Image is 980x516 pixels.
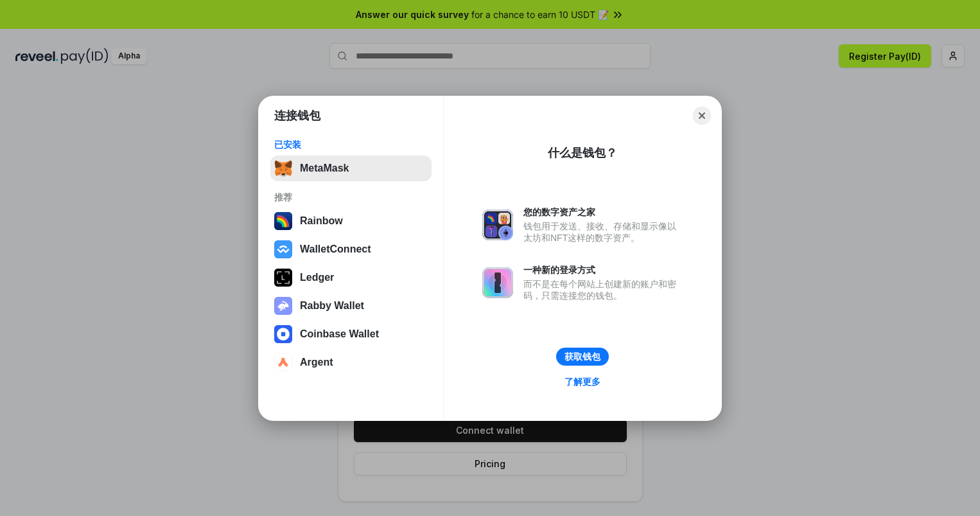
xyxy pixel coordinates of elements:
button: MetaMask [270,156,432,181]
a: 了解更多 [557,373,608,390]
img: svg+xml,%3Csvg%20width%3D%2228%22%20height%3D%2228%22%20viewBox%3D%220%200%2028%2028%22%20fill%3D... [274,240,292,258]
button: Rainbow [270,208,432,234]
div: 已安装 [274,139,428,150]
img: svg+xml,%3Csvg%20xmlns%3D%22http%3A%2F%2Fwww.w3.org%2F2000%2Fsvg%22%20fill%3D%22none%22%20viewBox... [482,267,513,298]
div: 钱包用于发送、接收、存储和显示像以太坊和NFT这样的数字资产。 [523,220,683,244]
div: Rabby Wallet [300,300,364,312]
div: 一种新的登录方式 [523,264,683,276]
button: Close [693,107,711,125]
img: svg+xml,%3Csvg%20fill%3D%22none%22%20height%3D%2233%22%20viewBox%3D%220%200%2035%2033%22%20width%... [274,159,292,177]
div: 您的数字资产之家 [523,206,683,218]
button: 获取钱包 [556,348,609,366]
div: 了解更多 [564,376,600,387]
img: svg+xml,%3Csvg%20width%3D%2228%22%20height%3D%2228%22%20viewBox%3D%220%200%2028%2028%22%20fill%3D... [274,353,292,371]
div: 什么是钱包？ [548,145,617,161]
button: WalletConnect [270,236,432,262]
div: 获取钱包 [564,351,600,362]
img: svg+xml,%3Csvg%20xmlns%3D%22http%3A%2F%2Fwww.w3.org%2F2000%2Fsvg%22%20width%3D%2228%22%20height%3... [274,269,292,287]
div: Rainbow [300,215,343,227]
div: Argent [300,357,333,368]
img: svg+xml,%3Csvg%20width%3D%22120%22%20height%3D%22120%22%20viewBox%3D%220%200%20120%20120%22%20fil... [274,212,292,230]
button: Argent [270,350,432,375]
img: svg+xml,%3Csvg%20width%3D%2228%22%20height%3D%2228%22%20viewBox%3D%220%200%2028%2028%22%20fill%3D... [274,325,292,343]
button: Rabby Wallet [270,293,432,319]
h1: 连接钱包 [274,108,320,123]
img: svg+xml,%3Csvg%20xmlns%3D%22http%3A%2F%2Fwww.w3.org%2F2000%2Fsvg%22%20fill%3D%22none%22%20viewBox... [274,297,292,315]
div: Coinbase Wallet [300,328,379,340]
div: 而不是在每个网站上创建新的账户和密码，只需连接您的钱包。 [523,278,683,301]
div: WalletConnect [300,244,371,255]
button: Coinbase Wallet [270,321,432,347]
div: Ledger [300,272,334,283]
div: MetaMask [300,163,349,174]
button: Ledger [270,265,432,290]
img: svg+xml,%3Csvg%20xmlns%3D%22http%3A%2F%2Fwww.w3.org%2F2000%2Fsvg%22%20fill%3D%22none%22%20viewBox... [482,209,513,240]
div: 推荐 [274,191,428,203]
